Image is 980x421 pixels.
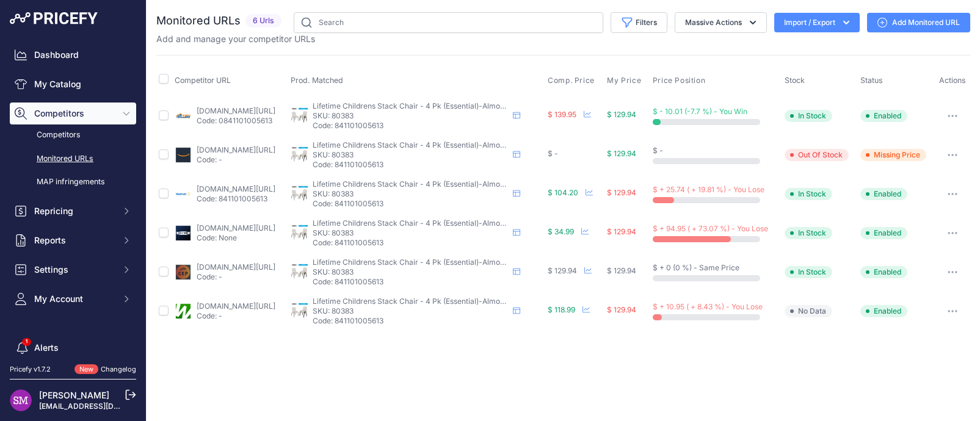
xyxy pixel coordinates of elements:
span: Out Of Stock [785,149,849,161]
span: In Stock [785,188,832,200]
p: Code: 0841101005613 [197,116,275,126]
span: $ + 25.74 ( + 19.81 %) - You Lose [653,185,764,194]
span: $ 129.94 [607,188,636,197]
button: My Account [10,288,136,310]
span: Lifetime Childrens Stack Chair - 4 Pk (Essential)-Almond-80383 - Almond - 4 Pack [313,140,600,149]
p: Code: 841101005613 [313,160,508,170]
button: Repricing [10,200,136,222]
a: [DOMAIN_NAME][URL] [197,301,275,311]
span: $ - 10.01 (-7.7 %) - You Win [653,107,747,116]
span: Enabled [860,305,907,317]
span: Stock [785,76,805,85]
span: My Price [607,76,641,85]
span: $ 129.94 [607,305,636,314]
p: Code: - [197,311,275,321]
a: [DOMAIN_NAME][URL] [197,145,275,154]
span: $ 118.99 [548,305,575,314]
button: Import / Export [774,13,860,32]
p: SKU: 80383 [313,150,508,160]
span: Competitor URL [175,76,231,85]
span: $ 139.95 [548,110,576,119]
span: No Data [785,305,832,317]
input: Search [294,12,603,33]
a: Dashboard [10,44,136,66]
button: Settings [10,259,136,281]
a: [DOMAIN_NAME][URL] [197,106,275,115]
p: Code: 841101005613 [313,316,508,326]
p: Code: None [197,233,275,243]
span: Lifetime Childrens Stack Chair - 4 Pk (Essential)-Almond-80383 - Almond - 4 Pack [313,101,600,110]
span: Enabled [860,266,907,278]
div: Pricefy v1.7.2 [10,364,51,375]
a: Changelog [101,365,136,373]
span: $ + 94.95 ( + 73.07 %) - You Lose [653,224,768,233]
h2: Monitored URLs [156,12,241,29]
span: New [74,364,98,375]
span: Missing Price [860,149,926,161]
a: Monitored URLs [10,148,136,170]
a: Alerts [10,337,136,359]
a: [DOMAIN_NAME][URL] [197,223,275,232]
button: Price Position [653,76,708,85]
a: [EMAIL_ADDRESS][DOMAIN_NAME] [39,401,167,411]
p: Code: - [197,272,275,282]
p: Add and manage your competitor URLs [156,33,315,45]
span: Actions [939,76,966,85]
p: SKU: 80383 [313,189,508,199]
span: Lifetime Childrens Stack Chair - 4 Pk (Essential)-Almond-80383 - Almond - 4 Pack [313,257,600,267]
span: $ 129.94 [607,227,636,236]
span: $ 129.94 [607,110,636,119]
span: Competitors [34,107,114,120]
button: Competitors [10,103,136,124]
span: Reports [34,234,114,246]
span: Enabled [860,188,907,200]
p: Code: 841101005613 [313,199,508,209]
p: Code: 841101005613 [197,194,275,204]
span: Lifetime Childrens Stack Chair - 4 Pk (Essential)-Almond-80383 - Almond - 4 Pack [313,297,600,306]
span: Comp. Price [548,76,595,85]
p: Code: 841101005613 [313,238,508,248]
span: $ 129.94 [607,149,636,158]
a: [DOMAIN_NAME][URL] [197,262,275,272]
span: In Stock [785,110,832,122]
a: [DOMAIN_NAME][URL] [197,184,275,193]
span: $ 34.99 [548,227,574,236]
button: Reports [10,229,136,251]
p: Code: 841101005613 [313,121,508,131]
a: Competitors [10,124,136,146]
img: Pricefy Logo [10,12,98,24]
span: Status [860,76,883,85]
span: $ 129.94 [607,266,636,275]
span: 6 Urls [245,14,281,28]
span: Enabled [860,110,907,122]
span: In Stock [785,227,832,239]
p: SKU: 80383 [313,267,508,277]
button: My Price [607,76,644,85]
a: [PERSON_NAME] [39,390,109,400]
p: SKU: 80383 [313,306,508,316]
span: In Stock [785,266,832,278]
span: My Account [34,293,114,305]
a: My Catalog [10,73,136,95]
span: $ 129.94 [548,266,577,275]
span: Price Position [653,76,705,85]
span: $ + 0 (0 %) - Same Price [653,263,739,272]
span: Settings [34,264,114,276]
div: $ - [653,146,780,156]
span: Prod. Matched [291,76,343,85]
span: Lifetime Childrens Stack Chair - 4 Pk (Essential)-Almond-80383 - Almond - 4 Pack [313,179,600,189]
p: SKU: 80383 [313,228,508,238]
p: Code: 841101005613 [313,277,508,287]
a: MAP infringements [10,171,136,193]
div: $ - [548,149,602,159]
p: SKU: 80383 [313,111,508,121]
button: Massive Actions [675,12,767,33]
span: $ 104.20 [548,188,578,197]
span: Lifetime Childrens Stack Chair - 4 Pk (Essential)-Almond-80383 - Almond - 4 Pack [313,218,600,228]
button: Comp. Price [548,76,597,85]
span: Enabled [860,227,907,239]
span: $ + 10.95 ( + 8.43 %) - You Lose [653,302,763,311]
p: Code: - [197,155,275,165]
nav: Sidebar [10,44,136,405]
span: Repricing [34,205,114,217]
